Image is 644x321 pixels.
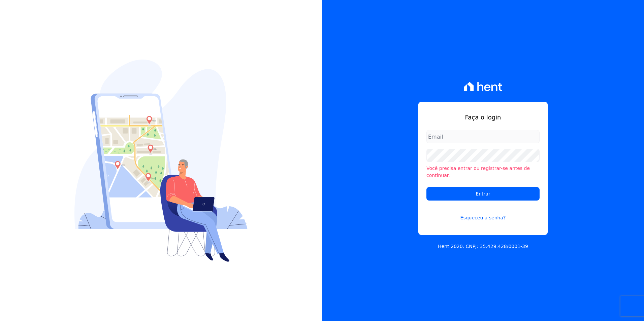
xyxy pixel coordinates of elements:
[426,187,540,201] input: Entrar
[438,243,528,250] p: Hent 2020. CNPJ: 35.429.428/0001-39
[426,113,540,122] h1: Faça o login
[426,165,540,179] li: Você precisa entrar ou registrar-se antes de continuar.
[426,206,540,221] a: Esqueceu a senha?
[74,60,248,262] img: Login
[426,130,540,143] input: Email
